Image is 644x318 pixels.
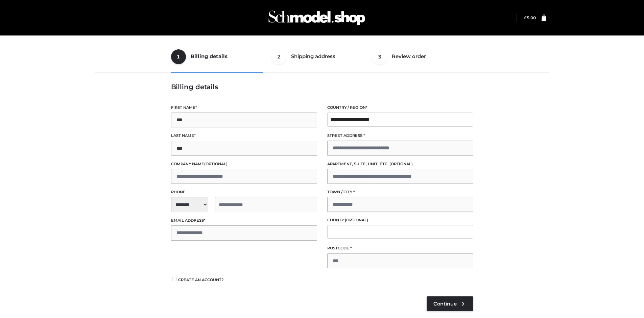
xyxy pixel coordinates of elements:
[171,277,177,281] input: Create an account?
[427,296,473,311] a: Continue
[171,189,317,195] label: Phone
[204,162,228,166] span: (optional)
[433,301,457,307] span: Continue
[327,189,473,195] label: Town / City
[171,132,317,139] label: Last name
[171,83,473,91] h3: Billing details
[327,132,473,139] label: Street address
[171,104,317,111] label: First name
[389,162,413,166] span: (optional)
[327,217,473,223] label: County
[327,104,473,111] label: Country / Region
[171,217,317,224] label: Email address
[178,277,224,282] span: Create an account?
[327,161,473,167] label: Apartment, suite, unit, etc.
[327,245,473,251] label: Postcode
[171,161,317,167] label: Company name
[345,218,368,222] span: (optional)
[266,4,367,31] img: Schmodel Admin 964
[524,15,536,20] a: £5.00
[524,15,536,20] bdi: 5.00
[524,15,527,20] span: £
